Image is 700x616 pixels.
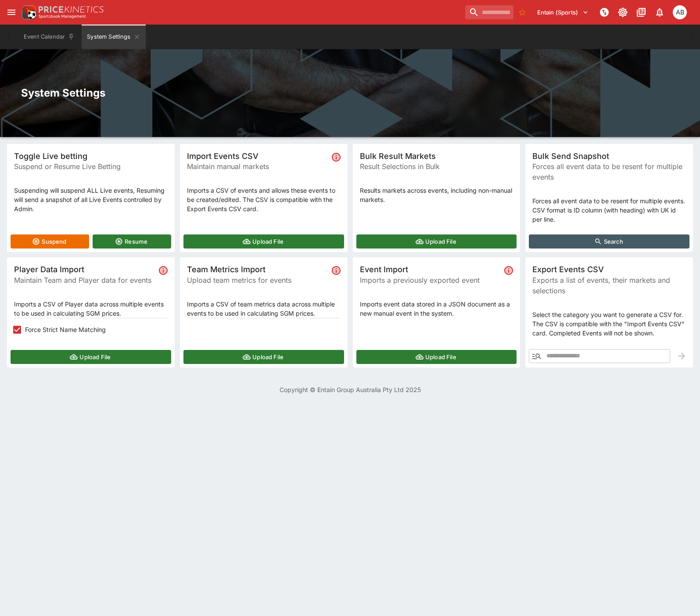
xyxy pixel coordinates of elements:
[356,234,517,249] button: Upload File
[93,234,171,249] button: Resume
[14,151,168,161] span: Toggle Live betting
[14,275,155,285] span: Maintain Team and Player data for events
[360,299,513,318] p: Imports event data stored in a JSON document as a new manual event in the system.
[183,350,344,364] button: Upload File
[14,264,155,274] span: Player Data Import
[39,6,104,13] img: PriceKinetics
[360,151,513,161] span: Bulk Result Markets
[633,4,649,20] button: Documentation
[360,264,501,274] span: Event Import
[673,5,687,19] div: Alex Bothe
[532,161,686,182] span: Forces all event data to be resent for multiple events
[187,275,328,285] span: Upload team metrics for events
[11,234,89,249] button: Suspend
[187,299,341,318] p: Imports a CSV of team metrics data across multiple events to be used in calculating SGM prices.
[532,275,686,296] span: Exports a list of events, their markets and selections
[360,275,501,285] span: Imports a previously exported event
[652,4,668,20] button: Notifications
[532,151,686,161] span: Bulk Send Snapshot
[14,186,168,213] p: Suspending will suspend ALL Live events, Resuming will send a snapshot of all Live Events control...
[82,25,145,49] button: System Settings
[465,5,513,19] input: search
[14,161,168,172] span: Suspend or Resume Live Betting
[183,234,344,249] button: Upload File
[21,86,679,100] h2: System Settings
[187,161,328,172] span: Maintain manual markets
[515,5,529,19] button: No Bookmarks
[4,4,19,20] button: open drawer
[14,299,168,318] p: Imports a CSV of Player data across multiple events to be used in calculating SGM prices.
[18,25,80,49] button: Event Calendar
[360,186,513,204] p: Results markets across events, including non-manual markets.
[187,151,328,161] span: Import Events CSV
[187,186,341,213] p: Imports a CSV of events and allows these events to be created/edited. The CSV is compatible with ...
[596,4,612,20] button: NOT Connected to PK
[670,3,689,22] button: Alex Bothe
[529,234,689,249] button: Search
[11,350,171,364] button: Upload File
[39,14,86,18] img: Sportsbook Management
[532,196,686,224] p: Forces all event data to be resent for multiple events. CSV format is ID column (with heading) wi...
[356,350,517,364] button: Upload File
[532,5,594,19] button: Select Tenant
[615,4,631,20] button: Toggle light/dark mode
[532,310,686,338] p: Select the category you want to generate a CSV for. The CSV is compatible with the "Import Events...
[187,264,328,274] span: Team Metrics Import
[360,161,513,172] span: Result Selections in Bulk
[19,4,37,21] img: PriceKinetics Logo
[25,325,106,334] span: Force Strict Name Matching
[532,264,686,274] span: Export Events CSV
